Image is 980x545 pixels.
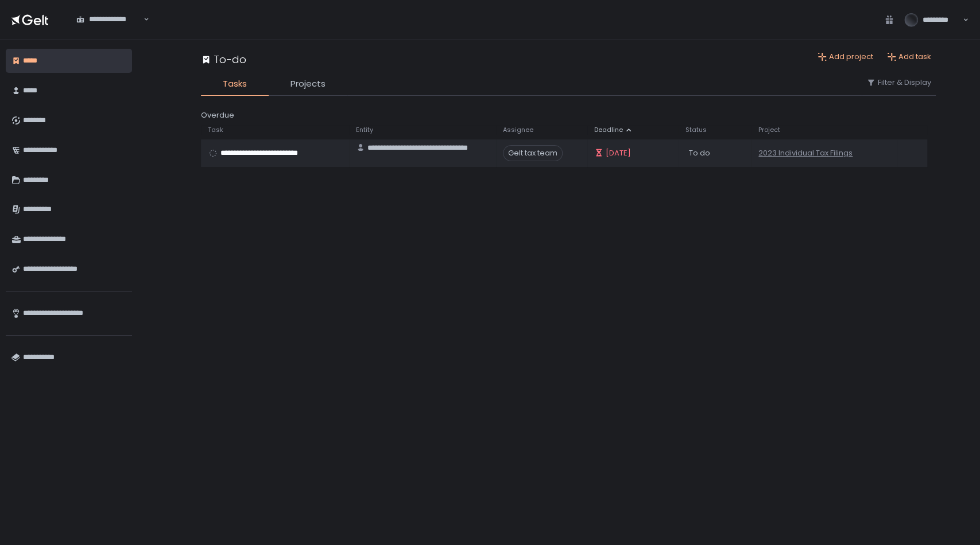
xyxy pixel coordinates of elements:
[201,110,936,121] div: Overdue
[290,77,326,91] span: Projects
[76,25,142,36] input: Search for option
[887,52,931,62] button: Add task
[356,126,373,134] span: Entity
[866,77,931,88] button: Filter & Display
[606,148,631,158] span: [DATE]
[503,145,563,161] span: Gelt tax team
[69,8,149,32] div: Search for option
[758,148,853,158] a: 2023 Individual Tax Filings
[223,77,247,91] span: Tasks
[208,126,223,134] span: Task
[689,148,710,158] span: To do
[685,126,707,134] span: Status
[503,126,533,134] span: Assignee
[758,126,780,134] span: Project
[818,52,873,62] button: Add project
[594,126,623,134] span: Deadline
[201,52,246,67] div: To-do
